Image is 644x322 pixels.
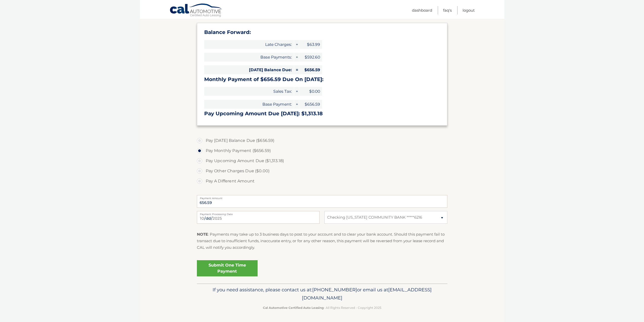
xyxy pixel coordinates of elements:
label: Pay A Different Amount [197,176,447,186]
a: Submit One Time Payment [197,260,258,276]
label: Payment Amount [197,195,447,199]
input: Payment Date [197,211,320,224]
span: = [294,65,299,74]
span: + [294,40,299,49]
span: + [294,53,299,62]
a: Cal Automotive [170,3,223,18]
label: Pay [DATE] Balance Due ($656.59) [197,136,447,146]
label: Payment Processing Date [197,211,320,215]
p: - All Rights Reserved - Copyright 2025 [200,305,444,310]
span: $0.00 [299,87,322,96]
span: Sales Tax: [204,87,294,96]
span: Base Payments: [204,53,294,62]
p: : Payments may take up to 3 business days to post to your account and to clear your bank account.... [197,231,447,251]
span: [EMAIL_ADDRESS][DOMAIN_NAME] [302,287,432,301]
span: + [294,100,299,109]
h3: Monthly Payment of $656.59 Due On [DATE]: [204,76,440,83]
span: $63.99 [299,40,322,49]
input: Payment Amount [197,195,447,208]
a: FAQ's [443,6,452,14]
p: If you need assistance, please contact us at: or email us at [200,286,444,302]
span: [DATE] Balance Due: [204,65,294,74]
label: Pay Monthly Payment ($656.59) [197,146,447,156]
a: Logout [463,6,475,14]
h3: Balance Forward: [204,29,440,35]
strong: Cal Automotive Certified Auto Leasing [263,306,324,310]
strong: NOTE [197,232,208,237]
label: Pay Upcoming Amount Due ($1,313.18) [197,156,447,166]
span: + [294,87,299,96]
h3: Pay Upcoming Amount Due [DATE]: $1,313.18 [204,110,440,117]
span: $656.59 [299,65,322,74]
span: Base Payment: [204,100,294,109]
span: Late Charges: [204,40,294,49]
a: Dashboard [412,6,432,14]
span: $592.60 [299,53,322,62]
span: [PHONE_NUMBER] [312,287,357,293]
span: $656.59 [299,100,322,109]
label: Pay Other Charges Due ($0.00) [197,166,447,176]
